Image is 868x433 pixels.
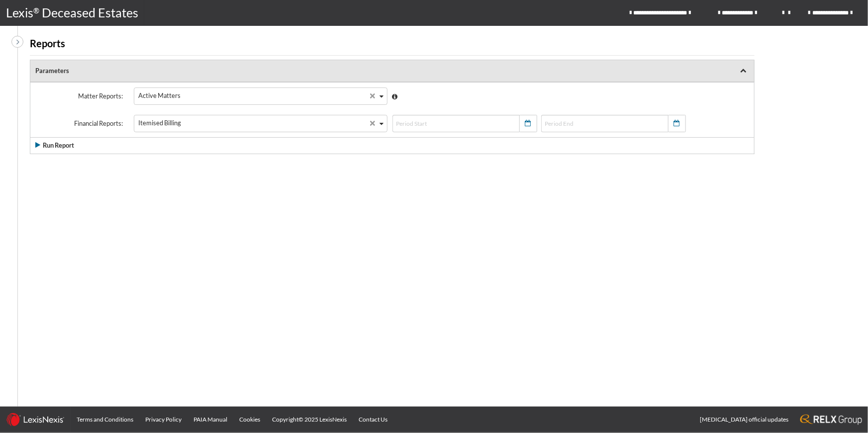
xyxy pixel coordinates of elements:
[30,38,755,49] p: Reports
[233,407,266,433] a: Cookies
[6,413,65,427] img: LexisNexis_logo.0024414d.png
[35,66,69,76] span: Parameters
[134,115,387,132] div: Search for option
[392,115,520,132] input: Period Start
[188,407,233,433] a: PAIA Manual
[139,407,188,433] a: Privacy Policy
[36,119,123,128] p: Financial Reports:
[370,119,375,127] button: Clear Selected
[800,415,862,425] img: RELX_logo.65c3eebe.png
[134,87,387,105] div: Search for option
[71,407,139,433] a: Terms and Conditions
[185,117,368,118] input: Search for option
[370,92,375,100] button: Clear Selected
[136,90,183,102] span: Active Matters
[30,60,755,82] div: Parameters
[541,115,669,132] input: Period End
[694,407,794,433] a: [MEDICAL_DATA] official updates
[33,5,42,21] p: ®
[43,141,74,150] p: Run Report
[266,407,353,433] a: Copyright© 2025 LexisNexis
[136,117,183,130] span: Itemised Billing
[184,90,368,91] input: Search for option
[353,407,393,433] a: Contact Us
[36,91,123,101] p: Matter Reports:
